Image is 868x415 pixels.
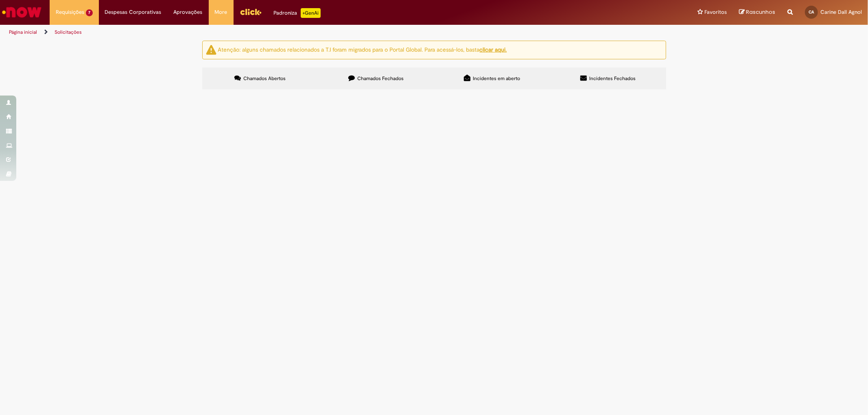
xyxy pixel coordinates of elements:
[218,46,507,53] ng-bind-html: Atenção: alguns chamados relacionados a T.I foram migrados para o Portal Global. Para acessá-los,...
[746,8,775,16] span: Rascunhos
[1,4,43,20] img: ServiceNow
[704,8,727,16] span: Favoritos
[174,8,203,16] span: Aprovações
[480,46,507,53] a: clicar aqui.
[215,8,227,16] span: More
[86,9,93,16] span: 7
[274,8,321,18] div: Padroniza
[473,75,520,82] span: Incidentes em aberto
[240,6,262,18] img: click_logo_yellow_360x200.png
[55,29,82,35] a: Solicitações
[301,8,321,18] p: +GenAi
[739,9,775,16] a: Rascunhos
[56,8,84,16] span: Requisições
[105,8,162,16] span: Despesas Corporativas
[9,29,37,35] a: Página inicial
[820,9,862,15] span: Carine Dall Agnol
[6,25,573,40] ul: Trilhas de página
[243,75,286,82] span: Chamados Abertos
[589,75,636,82] span: Incidentes Fechados
[357,75,404,82] span: Chamados Fechados
[809,9,814,15] span: CA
